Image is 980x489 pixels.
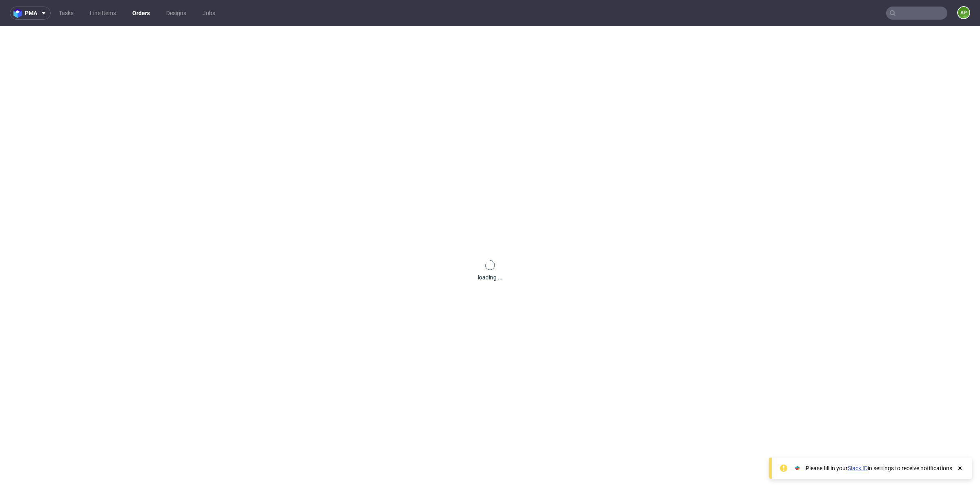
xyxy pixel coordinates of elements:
img: logo [13,9,25,18]
a: Jobs [198,7,220,20]
a: Designs [161,7,191,20]
a: Slack ID [848,465,868,471]
div: loading ... [478,273,503,281]
a: Orders [127,7,155,20]
span: pma [25,10,37,16]
button: pma [10,7,51,20]
a: Tasks [54,7,78,20]
a: Line Items [85,7,121,20]
figcaption: AP [958,7,969,18]
img: Slack [793,464,802,472]
div: Please fill in your in settings to receive notifications [806,464,952,472]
